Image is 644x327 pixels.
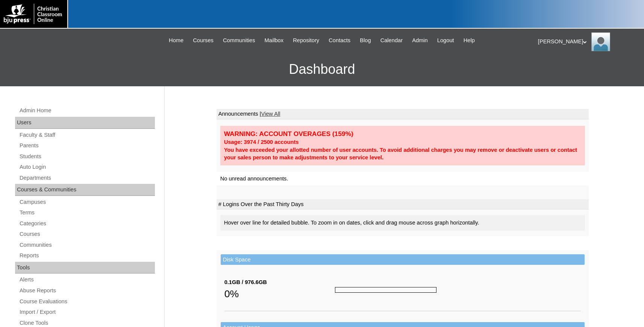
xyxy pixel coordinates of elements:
[217,109,589,119] td: Announcements |
[19,208,155,217] a: Terms
[169,36,183,45] span: Home
[360,36,371,45] span: Blog
[380,36,403,45] span: Calendar
[4,4,64,24] img: logo-white.png
[19,219,155,228] a: Categories
[19,152,155,161] a: Students
[165,36,187,45] a: Home
[460,36,479,45] a: Help
[19,173,155,183] a: Departments
[356,36,374,45] a: Blog
[408,36,432,45] a: Admin
[591,32,610,51] img: Karen Lawton
[289,36,323,45] a: Repository
[219,36,259,45] a: Communities
[538,32,636,51] div: [PERSON_NAME]
[329,36,350,45] span: Contacts
[464,36,475,45] span: Help
[377,36,406,45] a: Calendar
[220,215,585,231] div: Hover over line for detailed bubble. To zoom in on dates, click and drag mouse across graph horiz...
[19,141,155,150] a: Parents
[224,146,581,162] div: You have exceeded your allotted number of user accounts. To avoid additional charges you may remo...
[224,139,299,145] strong: Usage: 3974 / 2500 accounts
[19,297,155,306] a: Course Evaluations
[19,197,155,207] a: Campuses
[189,36,217,45] a: Courses
[19,240,155,250] a: Communities
[261,36,288,45] a: Mailbox
[293,36,319,45] span: Repository
[15,117,155,129] div: Users
[217,199,589,210] td: # Logins Over the Past Thirty Days
[15,262,155,274] div: Tools
[19,162,155,172] a: Auto Login
[15,184,155,196] div: Courses & Communities
[224,278,335,286] div: 0.1GB / 976.6GB
[19,106,155,115] a: Admin Home
[217,172,589,186] td: No unread announcements.
[221,254,585,265] td: Disk Space
[19,251,155,260] a: Reports
[19,130,155,140] a: Faculty & Staff
[4,52,640,86] h3: Dashboard
[261,111,280,117] a: View All
[265,36,284,45] span: Mailbox
[325,36,354,45] a: Contacts
[224,130,581,138] div: WARNING: ACCOUNT OVERAGES (159%)
[19,286,155,295] a: Abuse Reports
[433,36,458,45] a: Logout
[412,36,428,45] span: Admin
[224,286,335,301] div: 0%
[19,307,155,317] a: Import / Export
[19,275,155,284] a: Alerts
[19,229,155,239] a: Courses
[223,36,255,45] span: Communities
[193,36,214,45] span: Courses
[437,36,454,45] span: Logout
